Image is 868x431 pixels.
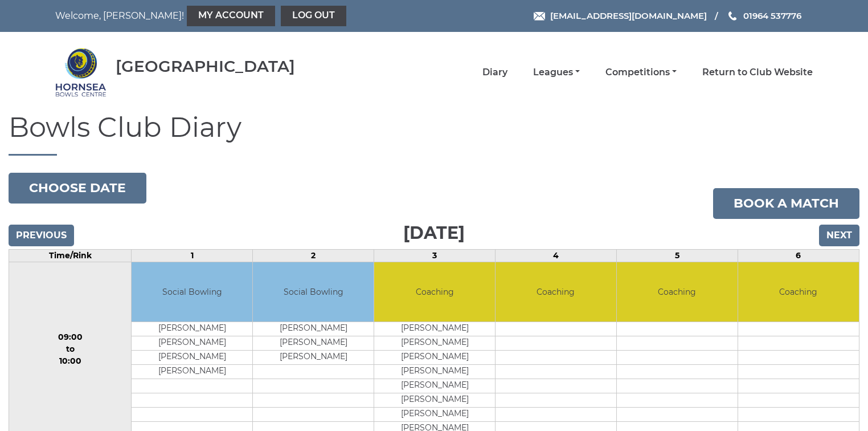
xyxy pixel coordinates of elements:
td: 2 [253,249,374,262]
td: Coaching [738,262,859,322]
td: [PERSON_NAME] [374,336,495,351]
input: Previous [9,225,74,246]
td: 4 [496,249,617,262]
a: Book a match [713,188,859,219]
a: Phone us 01964 537776 [727,9,801,22]
a: Leagues [533,66,580,79]
div: [GEOGRAPHIC_DATA] [116,58,295,75]
td: [PERSON_NAME] [132,365,252,379]
nav: Welcome, [PERSON_NAME]! [55,6,361,26]
td: [PERSON_NAME] [132,322,252,336]
a: Return to Club Website [702,66,813,79]
td: [PERSON_NAME] [132,336,252,351]
span: 01964 537776 [743,10,801,21]
td: [PERSON_NAME] [374,351,495,365]
td: [PERSON_NAME] [374,408,495,422]
a: My Account [187,6,275,26]
h1: Bowls Club Diary [9,112,859,156]
td: Coaching [617,262,738,322]
a: Diary [482,66,507,79]
input: Next [819,225,859,246]
a: Log out [281,6,346,26]
td: Coaching [374,262,495,322]
td: [PERSON_NAME] [253,336,374,351]
td: [PERSON_NAME] [253,322,374,336]
img: Hornsea Bowls Centre [55,47,107,98]
td: [PERSON_NAME] [132,351,252,365]
td: Coaching [496,262,616,322]
td: Social Bowling [253,262,374,322]
button: Choose date [9,173,146,204]
td: 6 [738,249,859,262]
img: Phone us [728,11,736,21]
td: [PERSON_NAME] [374,322,495,336]
td: 3 [374,249,496,262]
td: 5 [616,249,738,262]
span: [EMAIL_ADDRESS][DOMAIN_NAME] [550,10,707,21]
td: Time/Rink [9,249,132,262]
td: [PERSON_NAME] [374,393,495,408]
td: [PERSON_NAME] [253,351,374,365]
td: [PERSON_NAME] [374,379,495,393]
img: Email [534,12,545,21]
td: Social Bowling [132,262,252,322]
a: Email [EMAIL_ADDRESS][DOMAIN_NAME] [534,9,707,22]
a: Competitions [605,66,677,79]
td: 1 [132,249,253,262]
td: [PERSON_NAME] [374,365,495,379]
